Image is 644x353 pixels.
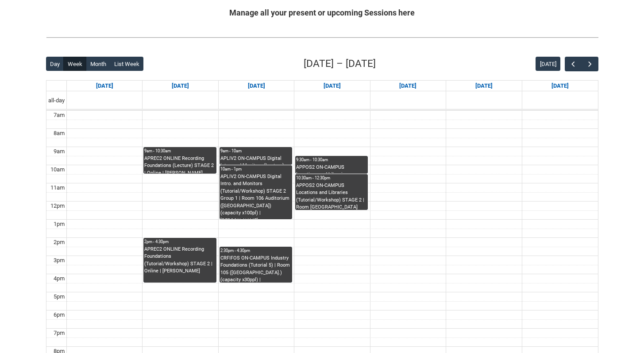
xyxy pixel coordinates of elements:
[52,292,66,301] div: 5pm
[296,182,367,210] div: APPOS2 ON-CAMPUS Locations and Libraries (Tutorial/Workshop) STAGE 2 | Room [GEOGRAPHIC_DATA] ([G...
[52,129,66,138] div: 8am
[52,310,66,319] div: 6pm
[49,202,66,210] div: 12pm
[94,81,115,91] a: Go to September 14, 2025
[46,7,598,19] h2: Manage all your present or upcoming Sessions here
[550,81,571,91] a: Go to September 20, 2025
[246,81,267,91] a: Go to September 16, 2025
[52,220,66,229] div: 1pm
[397,81,418,91] a: Go to September 18, 2025
[52,147,66,156] div: 9am
[220,248,291,254] div: 2:30pm - 4:30pm
[220,255,291,283] div: CRFIFOS ON-CAMPUS Industry Foundations (Tutorial 5) | Room 105 ([GEOGRAPHIC_DATA].) (capacity x30...
[52,256,66,265] div: 3pm
[220,155,291,165] div: APLIV2 ON-CAMPUS Digital Intro. and Monitors (Lecture) STAGE 2 | Room 106 Auditorium ([GEOGRAPHIC...
[49,183,66,192] div: 11am
[220,148,291,154] div: 9am - 10am
[46,57,64,71] button: Day
[322,81,343,91] a: Go to September 17, 2025
[220,173,291,219] div: APLIV2 ON-CAMPUS Digital Intro. and Monitors (Tutorial/Workshop) STAGE 2 Group 1 | Room 106 Audit...
[144,148,215,154] div: 9am - 10:30am
[304,56,376,71] h2: [DATE] – [DATE]
[170,81,191,91] a: Go to September 15, 2025
[49,165,66,174] div: 10am
[46,33,598,42] img: REDU_GREY_LINE
[52,274,66,283] div: 4pm
[144,155,215,174] div: APREC2 ONLINE Recording Foundations (Lecture) STAGE 2 | Online | [PERSON_NAME]
[86,57,110,71] button: Month
[536,57,560,71] button: [DATE]
[296,175,367,181] div: 10:30am - 12:30pm
[110,57,143,71] button: List Week
[52,111,66,120] div: 7am
[296,164,367,174] div: APPOS2 ON-CAMPUS Locations and Libraries (Lecture) STAGE 2 | [GEOGRAPHIC_DATA] ([GEOGRAPHIC_DATA]...
[474,81,494,91] a: Go to September 19, 2025
[52,329,66,337] div: 7pm
[46,96,66,105] span: all-day
[144,246,215,275] div: APREC2 ONLINE Recording Foundations (Tutorial/Workshop) STAGE 2 | Online | [PERSON_NAME]
[220,166,291,172] div: 10am - 1pm
[52,238,66,247] div: 2pm
[144,239,215,245] div: 2pm - 4:30pm
[581,57,598,71] button: Next Week
[565,57,582,71] button: Previous Week
[63,57,86,71] button: Week
[296,157,367,163] div: 9:30am - 10:30am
